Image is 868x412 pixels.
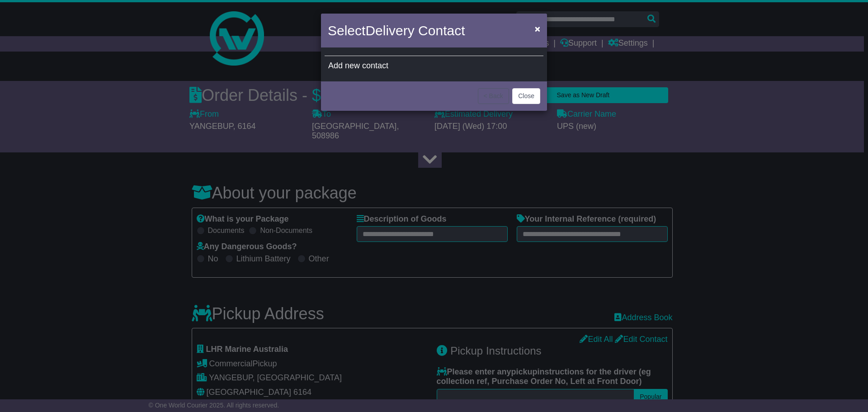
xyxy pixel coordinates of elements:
button: Close [512,88,540,104]
span: Add new contact [328,61,388,70]
span: Contact [418,23,465,38]
span: × [535,24,540,34]
button: < Back [478,88,509,104]
h4: Select [328,20,465,41]
button: Close [530,19,545,38]
span: Delivery [365,23,414,38]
